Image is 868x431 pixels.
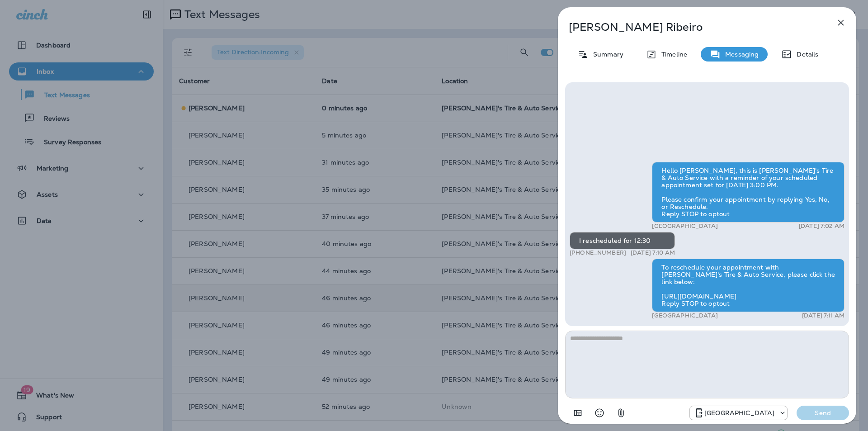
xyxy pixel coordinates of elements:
[652,223,717,230] p: [GEOGRAPHIC_DATA]
[590,404,609,422] button: Select an emoji
[569,21,816,33] p: [PERSON_NAME] Ribeiro
[570,249,626,256] p: [PHONE_NUMBER]
[690,407,787,418] div: +1 (337) 856-9933
[792,51,818,58] p: Details
[802,312,844,319] p: [DATE] 7:11 AM
[570,232,675,249] div: I rescheduled for 12:30
[721,51,759,58] p: Messaging
[704,409,774,417] p: [GEOGRAPHIC_DATA]
[652,162,844,223] div: Hello [PERSON_NAME], this is [PERSON_NAME]'s Tire & Auto Service with a reminder of your schedule...
[569,404,587,422] button: Add in a premade template
[652,312,717,319] p: [GEOGRAPHIC_DATA]
[657,51,687,58] p: Timeline
[799,223,844,230] p: [DATE] 7:02 AM
[589,51,623,58] p: Summary
[652,259,844,312] div: To reschedule your appointment with [PERSON_NAME]'s Tire & Auto Service, please click the link be...
[631,249,675,256] p: [DATE] 7:10 AM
